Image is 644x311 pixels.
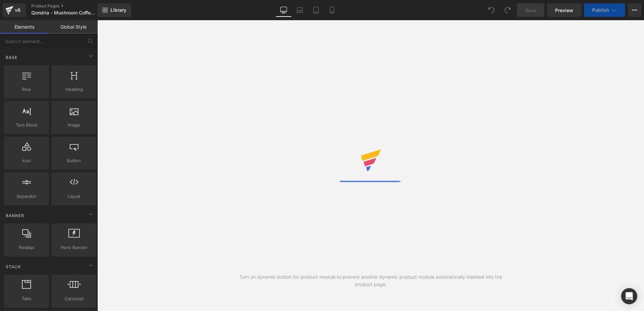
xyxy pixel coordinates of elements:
span: Image [54,122,94,129]
span: Publish [592,7,609,13]
span: Icon [6,157,47,164]
button: Publish [584,3,625,17]
button: More [628,3,641,17]
span: Preview [555,7,573,14]
button: Redo [501,3,514,17]
a: v6 [3,3,26,17]
span: Liquid [54,193,94,200]
span: Library [110,7,126,13]
a: New Library [98,3,131,17]
span: Heading [54,86,94,93]
span: Qondria - Mushroom Coffee - Special Offer [31,10,96,15]
span: Parallax [6,244,47,251]
span: Save [525,7,536,14]
span: Button [54,157,94,164]
span: Hero Banner [54,244,94,251]
a: Product Pages [31,3,109,9]
span: Carousel [54,295,94,302]
div: Open Intercom Messenger [621,288,637,304]
a: Preview [547,3,581,17]
a: Tablet [308,3,324,17]
a: Mobile [324,3,340,17]
div: Turn on dynamic button for product module to prevent another dynamic product module automatically... [234,273,508,288]
div: v6 [13,6,22,14]
a: Global Style [49,20,98,34]
span: Stack [5,264,22,270]
a: Desktop [276,3,292,17]
button: Undo [485,3,498,17]
span: Text Block [6,122,47,129]
a: Laptop [292,3,308,17]
span: Base [5,54,18,61]
span: Banner [5,212,25,219]
span: Row [6,86,47,93]
span: Separator [6,193,47,200]
span: Tabs [6,295,47,302]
